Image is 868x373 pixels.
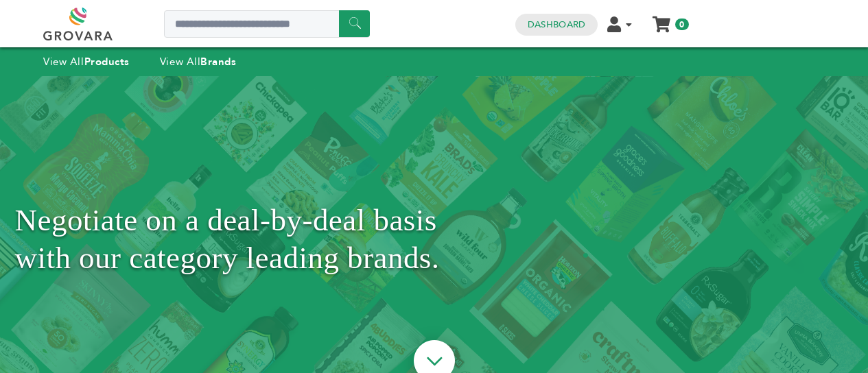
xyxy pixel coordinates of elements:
[200,55,236,69] strong: Brands
[654,12,670,27] a: My Cart
[675,19,688,30] span: 0
[15,110,854,368] h1: Negotiate on a deal-by-deal basis with our category leading brands.
[43,55,130,69] a: View AllProducts
[528,19,585,31] a: Dashboard
[84,55,130,69] strong: Products
[164,10,370,38] input: Search a product or brand...
[160,55,237,69] a: View AllBrands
